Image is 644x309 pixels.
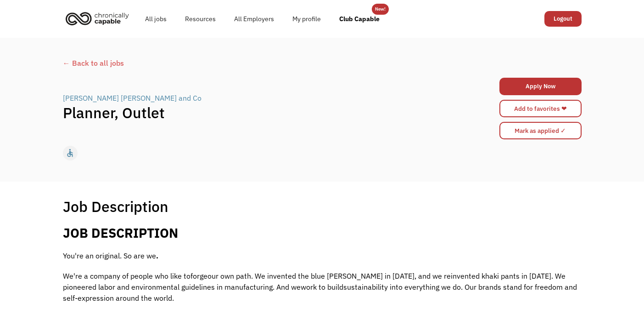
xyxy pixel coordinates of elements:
[156,251,158,260] b: .
[190,271,207,280] span: forge
[225,4,283,34] a: All Employers
[63,270,582,303] p: We're a company of people who like to our own path. We invented the blue [PERSON_NAME] in [DATE],...
[63,103,452,122] h1: Planner, Outlet
[330,4,389,34] a: Club Capable
[544,11,582,27] a: Logout
[63,8,132,29] img: Chronically Capable logo
[63,92,202,103] div: [PERSON_NAME] [PERSON_NAME] and Co
[301,282,343,292] span: work to build
[63,250,582,261] p: You're an original. So are we
[375,4,386,15] div: New!
[499,100,582,117] a: Add to favorites ❤
[283,4,330,34] a: My profile
[63,224,178,241] b: JOB DESCRIPTION
[499,78,582,95] a: Apply Now
[63,8,136,29] a: home
[65,146,75,160] div: accessible
[176,4,225,34] a: Resources
[63,57,582,69] a: ← Back to all jobs
[63,197,168,216] h1: Job Description
[136,4,176,34] a: All jobs
[63,92,204,103] a: [PERSON_NAME] [PERSON_NAME] and Co
[499,122,582,139] input: Mark as applied ✓
[499,120,582,142] form: Mark as applied form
